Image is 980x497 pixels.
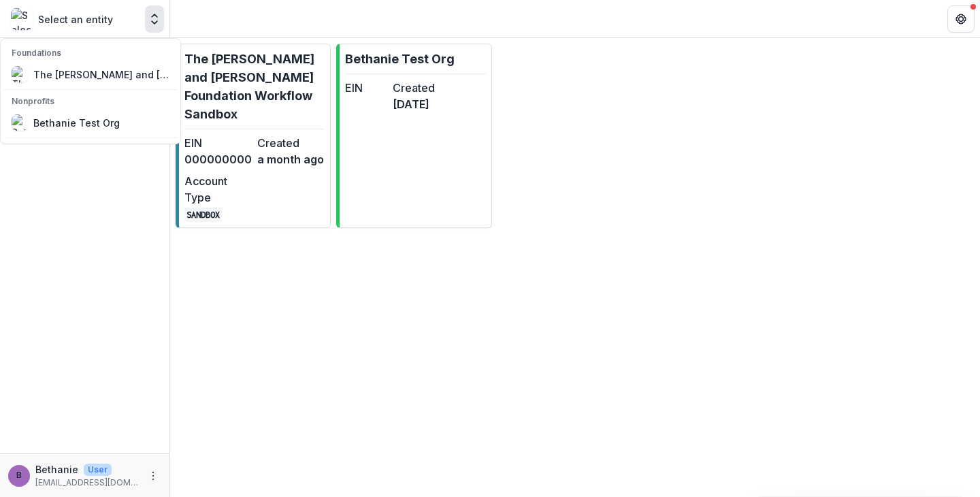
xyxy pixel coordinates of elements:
p: Bethanie [35,462,78,477]
p: Bethanie Test Org [345,50,455,68]
dd: a month ago [257,151,325,167]
p: [EMAIL_ADDRESS][DOMAIN_NAME] [35,477,140,489]
a: The [PERSON_NAME] and [PERSON_NAME] Foundation Workflow SandboxEIN000000000Createda month agoAcco... [176,44,331,228]
p: Select an entity [38,12,113,27]
div: Bethanie [16,471,22,480]
dt: Created [393,80,435,96]
p: User [84,464,112,476]
a: Bethanie Test OrgEINCreated[DATE] [336,44,491,228]
button: Get Help [947,5,975,33]
button: Open entity switcher [145,5,164,33]
dd: [DATE] [393,96,435,112]
dt: EIN [345,80,387,96]
dt: Account Type [184,173,252,206]
dt: EIN [184,135,252,151]
dt: Created [257,135,325,151]
code: SANDBOX [184,208,222,222]
dd: 000000000 [184,151,252,167]
button: More [145,468,161,484]
img: Select an entity [11,8,33,30]
p: The [PERSON_NAME] and [PERSON_NAME] Foundation Workflow Sandbox [184,50,325,123]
